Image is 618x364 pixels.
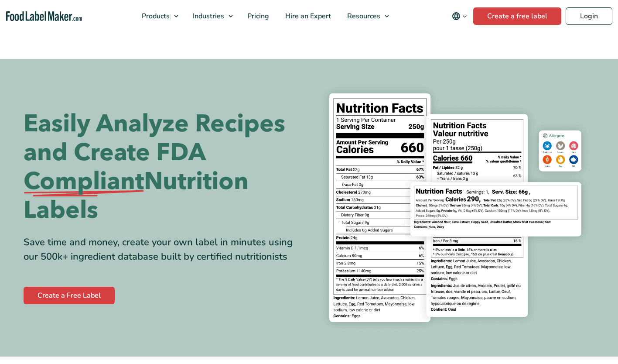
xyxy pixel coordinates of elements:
[24,287,115,304] a: Create a Free Label
[473,7,561,25] a: Create a free label
[190,11,225,21] span: Industries
[345,11,381,21] span: Resources
[6,11,82,21] a: Food Label Maker homepage
[566,7,612,25] a: Login
[245,11,270,21] span: Pricing
[283,11,332,21] span: Hire an Expert
[24,110,303,225] h1: Easily Analyze Recipes and Create FDA Nutrition Labels
[139,11,171,21] span: Products
[446,7,473,25] button: Change language
[24,167,144,196] span: Compliant
[24,235,303,264] div: Save time and money, create your own label in minutes using our 500k+ ingredient database built b...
